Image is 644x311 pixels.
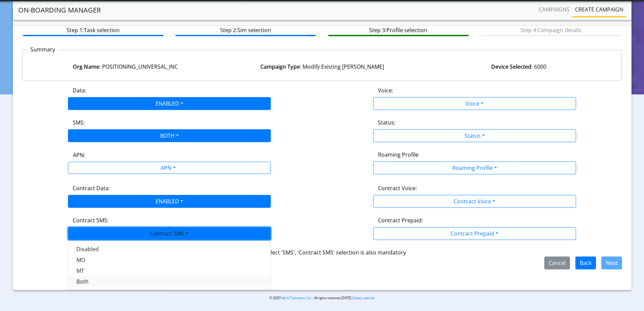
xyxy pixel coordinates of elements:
a: On-Boarding Manager [18,3,101,17]
button: Status [373,129,576,142]
btn: Step 4: Campaign details [481,23,621,36]
p: © 2025 . All rights reserved.[DATE] | [166,295,478,301]
div: : POSITIONING_UNIVERSAL_INC [27,63,223,71]
btn: Step 2: Sim selection [175,23,316,36]
label: Contract Voice: [378,184,417,192]
div: ENABLED [68,241,271,290]
label: Data: [73,86,86,94]
div: : 6000 [421,63,617,71]
strong: Campaign Type [260,63,300,70]
label: Voice: [378,86,393,94]
button: BOTH [68,129,271,142]
button: Contract SMS [68,227,271,240]
p: Summary [28,45,58,53]
button: Back [575,257,596,269]
a: Status website [354,296,375,300]
button: Cancel [544,257,570,269]
button: Roaming Profile [373,161,576,174]
div: : Modify Existing [PERSON_NAME] [223,63,420,71]
button: MT [68,265,270,276]
button: Contract Voice [373,195,576,208]
label: Status: [378,118,396,127]
div: When you select 'SMS', 'Contract SMS' selection is also mandatory [22,248,622,257]
strong: Org Name [73,63,99,70]
btn: Step 3: Profile selection [328,23,469,36]
label: Roaming Profile [378,151,419,159]
button: ENABLED [68,195,271,208]
label: SMS: [73,118,85,127]
button: Next [601,257,622,269]
div: APN [61,162,275,175]
button: Voice [373,97,576,110]
btn: Step 1: Task selection [23,23,163,36]
button: Contract Prepaid [373,227,576,240]
label: APN: [73,151,85,159]
a: Telit IoT Solutions, Inc. [280,296,312,300]
strong: Device Selected [491,63,531,70]
label: Contract SMS: [73,216,109,224]
button: MO [68,254,270,265]
a: Create campaign [572,3,626,16]
button: Both [68,276,270,287]
a: Campaigns [536,3,572,16]
button: Disabled [68,244,270,254]
label: Contract Prepaid: [378,216,423,224]
label: Contract Data: [73,184,110,192]
button: ENABLED [68,97,271,110]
